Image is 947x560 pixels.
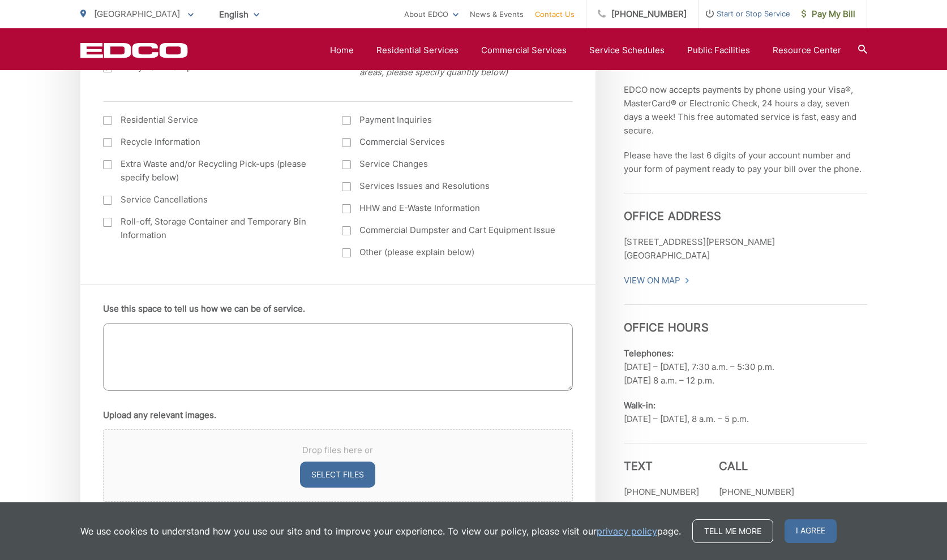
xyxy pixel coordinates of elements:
label: Commercial Dumpster and Cart Equipment Issue [342,223,559,237]
a: About EDCO [404,7,458,21]
label: Extra Waste and/or Recycling Pick-ups (please specify below) [103,157,320,184]
h3: Office Address [624,193,867,223]
a: Contact Us [535,7,575,21]
label: Commercial Services [342,135,559,149]
p: [DATE] – [DATE], 8 a.m. – 5 p.m. [624,399,867,426]
a: Residential Services [376,44,458,57]
label: HHW and E-Waste Information [342,201,559,215]
p: EDCO now accepts payments by phone using your Visa®, MasterCard® or Electronic Check, 24 hours a ... [624,83,867,137]
a: Resource Center [773,44,841,57]
p: Please have the last 6 digits of your account number and your form of payment ready to pay your b... [624,149,867,176]
span: Drop files here or [117,443,559,457]
a: News & Events [470,7,524,21]
button: select files, upload any relevant images. [300,462,375,488]
p: We use cookies to understand how you use our site and to improve your experience. To view our pol... [80,524,681,538]
b: Telephones: [624,348,674,359]
span: [GEOGRAPHIC_DATA] [94,8,180,19]
label: Other (please explain below) [342,245,559,259]
a: Commercial Services [481,44,567,57]
a: Public Facilities [687,44,750,57]
a: View On Map [624,274,690,287]
label: Use this space to tell us how we can be of service. [103,304,305,314]
b: Walk-in: [624,400,655,411]
label: Upload any relevant images. [103,410,216,420]
a: Tell me more [692,519,773,543]
label: Service Changes [342,157,559,171]
label: Service Cancellations [103,193,320,206]
p: [STREET_ADDRESS][PERSON_NAME] [GEOGRAPHIC_DATA] [624,235,867,262]
label: Residential Service [103,113,320,127]
span: English [211,5,268,24]
label: Services Issues and Resolutions [342,179,559,193]
label: Payment Inquiries [342,113,559,127]
a: privacy policy [597,524,657,538]
a: Home [330,44,354,57]
a: EDCD logo. Return to the homepage. [80,42,188,58]
p: [DATE] – [DATE], 7:30 a.m. – 5:30 p.m. [DATE] 8 a.m. – 12 p.m. [624,347,867,387]
span: Pay My Bill [802,7,855,21]
label: Roll-off, Storage Container and Temporary Bin Information [103,215,320,242]
h3: Text [624,459,699,473]
label: Recycle Information [103,135,320,149]
h3: Call [719,459,794,473]
a: Service Schedules [589,44,665,57]
p: [PHONE_NUMBER] [624,485,699,499]
p: [PHONE_NUMBER] [719,485,794,499]
h3: Office Hours [624,304,867,334]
